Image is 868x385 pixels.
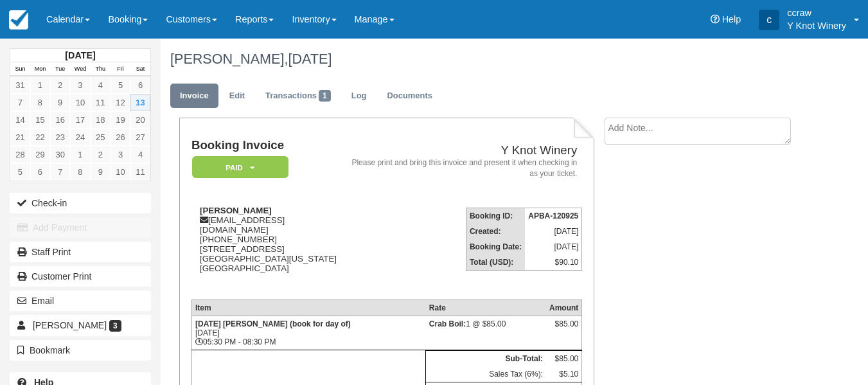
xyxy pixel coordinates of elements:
[91,62,111,76] th: Thu
[426,316,546,350] td: 1 @ $85.00
[191,139,340,152] h1: Booking Invoice
[256,84,341,109] a: Transactions1
[426,366,546,382] td: Sales Tax (6%):
[426,351,546,367] th: Sub-Total:
[711,15,720,24] i: Help
[192,156,288,179] em: Paid
[65,50,95,60] strong: [DATE]
[191,156,284,179] a: Paid
[342,84,376,109] a: Log
[170,84,218,109] a: Invoice
[191,300,425,316] th: Item
[10,242,151,262] a: Staff Print
[426,300,546,316] th: Rate
[70,76,90,94] a: 3
[345,157,577,179] address: Please print and bring this invoice and present it when checking in as your ticket.
[10,62,30,76] th: Sun
[33,320,107,330] span: [PERSON_NAME]
[50,111,70,129] a: 16
[50,94,70,111] a: 9
[787,6,846,19] p: ccraw
[466,224,525,239] th: Created:
[191,206,340,289] div: [EMAIL_ADDRESS][DOMAIN_NAME] [PHONE_NUMBER] [STREET_ADDRESS] [GEOGRAPHIC_DATA][US_STATE] [GEOGRAP...
[10,193,151,213] button: Check-in
[525,239,582,255] td: [DATE]
[30,94,50,111] a: 8
[549,319,578,339] div: $85.00
[130,94,150,111] a: 13
[130,163,150,181] a: 11
[130,146,150,163] a: 4
[111,146,130,163] a: 3
[91,94,111,111] a: 11
[70,146,90,163] a: 1
[546,366,582,382] td: $5.10
[30,129,50,146] a: 22
[195,319,351,328] strong: [DATE] [PERSON_NAME] (book for day of)
[111,94,130,111] a: 12
[10,266,151,287] a: Customer Print
[91,129,111,146] a: 25
[130,111,150,129] a: 20
[345,144,577,157] h2: Y Knot Winery
[191,316,425,350] td: [DATE] 05:30 PM - 08:30 PM
[91,163,111,181] a: 9
[109,320,121,332] span: 3
[10,94,30,111] a: 7
[130,129,150,146] a: 27
[111,62,130,76] th: Fri
[377,84,442,109] a: Documents
[10,340,151,361] button: Bookmark
[91,76,111,94] a: 4
[70,163,90,181] a: 8
[787,19,846,32] p: Y Knot Winery
[130,62,150,76] th: Sat
[111,111,130,129] a: 19
[50,129,70,146] a: 23
[722,14,741,24] span: Help
[546,351,582,367] td: $85.00
[10,315,151,336] a: [PERSON_NAME] 3
[528,211,578,220] strong: APBA-120925
[70,129,90,146] a: 24
[111,76,130,94] a: 5
[130,76,150,94] a: 6
[288,51,332,67] span: [DATE]
[759,10,779,30] div: c
[50,146,70,163] a: 30
[9,10,28,30] img: checkfront-main-nav-mini-logo.png
[546,300,582,316] th: Amount
[30,146,50,163] a: 29
[466,208,525,224] th: Booking ID:
[525,255,582,271] td: $90.10
[466,239,525,255] th: Booking Date:
[429,319,466,328] strong: Crab Boil
[70,111,90,129] a: 17
[50,76,70,94] a: 2
[10,76,30,94] a: 31
[220,84,254,109] a: Edit
[30,76,50,94] a: 1
[30,62,50,76] th: Mon
[50,62,70,76] th: Tue
[10,163,30,181] a: 5
[10,146,30,163] a: 28
[10,217,151,238] button: Add Payment
[91,146,111,163] a: 2
[10,291,151,311] button: Email
[111,129,130,146] a: 26
[466,255,525,271] th: Total (USD):
[30,111,50,129] a: 15
[70,62,90,76] th: Wed
[70,94,90,111] a: 10
[111,163,130,181] a: 10
[170,51,802,67] h1: [PERSON_NAME],
[200,206,272,215] strong: [PERSON_NAME]
[30,163,50,181] a: 6
[91,111,111,129] a: 18
[319,90,331,102] span: 1
[525,224,582,239] td: [DATE]
[50,163,70,181] a: 7
[10,129,30,146] a: 21
[10,111,30,129] a: 14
